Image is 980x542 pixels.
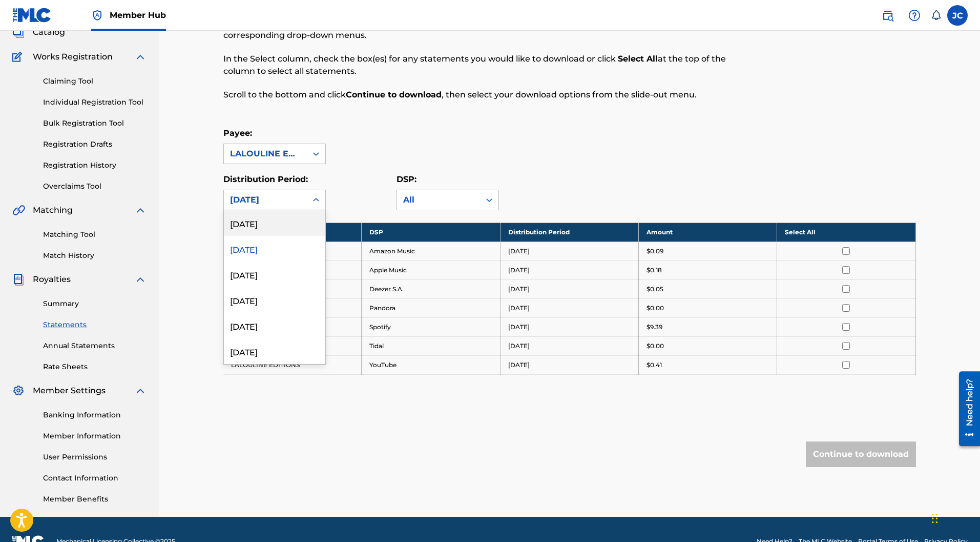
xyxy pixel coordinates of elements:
[43,97,147,108] a: Individual Registration Tool
[500,336,638,355] td: [DATE]
[362,298,500,317] td: Pandora
[43,229,147,240] a: Matching Tool
[362,279,500,298] td: Deezer S.A.
[43,431,147,441] a: Member Information
[43,362,147,372] a: Rate Sheets
[43,452,147,463] a: User Permissions
[647,247,663,256] p: $0.09
[43,76,147,87] a: Claiming Tool
[230,148,301,160] div: LALOULINE EDITIONS
[230,194,301,206] div: [DATE]
[223,174,308,184] label: Distribution Period:
[134,51,147,63] img: expand
[362,260,500,279] td: Apple Music
[33,26,65,38] span: Catalog
[224,262,325,287] div: [DATE]
[43,494,147,505] a: Member Benefits
[12,273,25,286] img: Royalties
[224,287,325,313] div: [DATE]
[362,242,500,260] td: Amazon Music
[43,473,147,484] a: Contact Information
[500,317,638,336] td: [DATE]
[882,9,894,22] img: search
[134,385,147,397] img: expand
[777,223,915,242] th: Select All
[932,503,938,534] div: Glisser
[12,204,25,216] img: Matching
[33,385,106,397] span: Member Settings
[12,26,65,38] a: CatalogCatalog
[43,340,147,351] a: Annual Statements
[500,260,638,279] td: [DATE]
[931,10,941,21] div: Notifications
[223,355,362,374] td: LALOULINE EDITIONS
[500,279,638,298] td: [DATE]
[500,298,638,317] td: [DATE]
[43,139,147,150] a: Registration Drafts
[397,174,416,184] label: DSP:
[929,493,980,542] iframe: Chat Widget
[647,266,662,275] p: $0.18
[500,242,638,260] td: [DATE]
[12,51,26,63] img: Works Registration
[43,319,147,330] a: Statements
[223,128,252,138] label: Payee:
[224,338,325,364] div: [DATE]
[43,298,147,309] a: Summary
[403,194,474,206] div: All
[904,5,925,26] div: Help
[223,53,757,77] p: In the Select column, check the box(es) for any statements you would like to download or click at...
[224,313,325,338] div: [DATE]
[362,223,500,242] th: DSP
[500,355,638,374] td: [DATE]
[362,355,500,374] td: YouTube
[647,360,662,370] p: $0.41
[33,204,73,216] span: Matching
[500,223,638,242] th: Distribution Period
[43,410,147,420] a: Banking Information
[647,285,663,294] p: $0.05
[951,367,980,450] iframe: Resource Center
[362,336,500,355] td: Tidal
[223,89,757,101] p: Scroll to the bottom and click , then select your download options from the slide-out menu.
[134,273,147,286] img: expand
[947,5,968,26] div: User Menu
[33,51,113,63] span: Works Registration
[647,304,664,313] p: $0.00
[346,90,442,99] strong: Continue to download
[647,342,664,351] p: $0.00
[43,181,147,192] a: Overclaims Tool
[224,210,325,236] div: [DATE]
[362,317,500,336] td: Spotify
[618,54,658,64] strong: Select All
[929,493,980,542] div: Widget de chat
[224,236,325,262] div: [DATE]
[12,385,25,397] img: Member Settings
[12,8,52,23] img: MLC Logo
[33,273,71,286] span: Royalties
[647,323,662,332] p: $9.39
[12,26,25,38] img: Catalog
[110,9,166,21] span: Member Hub
[134,204,147,216] img: expand
[91,9,103,22] img: Top Rightsholder
[908,9,921,22] img: help
[43,160,147,171] a: Registration History
[878,5,898,26] a: Public Search
[638,223,777,242] th: Amount
[43,250,147,261] a: Match History
[43,118,147,129] a: Bulk Registration Tool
